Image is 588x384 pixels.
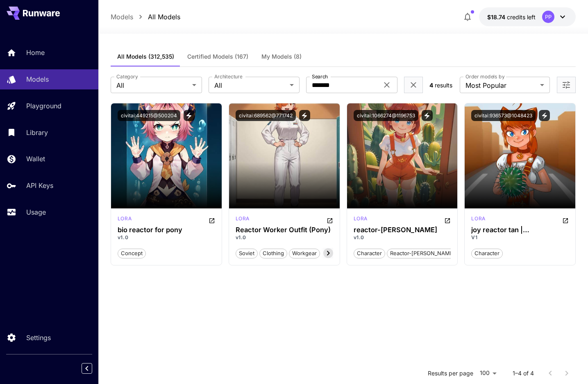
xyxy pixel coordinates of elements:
[261,53,302,60] span: My Models (8)
[444,215,451,225] button: Open in CivitAI
[422,110,433,121] button: View trigger words
[117,53,174,60] span: All Models (312,535)
[428,369,473,377] p: Results per page
[209,215,215,225] button: Open in CivitAI
[26,128,48,137] p: Library
[289,248,320,258] button: workgear
[354,249,385,258] span: character
[471,215,485,225] div: Pony
[477,367,499,379] div: 100
[116,73,138,80] label: Category
[539,110,550,121] button: View trigger words
[118,234,215,241] p: v1.0
[409,80,418,90] button: Clear filters (1)
[465,73,504,80] label: Order models by
[26,154,45,164] p: Wallet
[118,215,132,225] div: Pony
[148,12,180,22] a: All Models
[299,110,310,121] button: View trigger words
[214,80,287,90] span: All
[289,249,320,258] span: workgear
[259,248,287,258] button: clothing
[354,234,451,241] p: v1.0
[354,110,418,121] button: civitai:1066274@1196753
[471,234,569,241] p: V1
[118,215,132,222] p: lora
[26,74,49,84] p: Models
[354,226,451,234] h3: reactor-[PERSON_NAME]
[487,13,536,21] div: $18.73989
[465,80,537,90] span: Most Popular
[507,14,536,21] span: credits left
[26,101,61,111] p: Playground
[354,226,451,234] div: reactor-chan
[236,234,333,241] p: v1.0
[187,53,248,60] span: Certified Models (167)
[562,215,569,225] button: Open in CivitAI
[354,215,368,222] p: lora
[118,249,145,258] span: concept
[471,226,569,234] h3: joy reactor tan | [PERSON_NAME]-тян, маскот
[327,215,333,225] button: Open in CivitAI
[471,226,569,234] div: joy reactor tan | Джой реактор-тян, маскот
[214,73,242,80] label: Architecture
[111,12,133,22] a: Models
[184,110,195,121] button: View trigger words
[429,82,433,89] span: 4
[236,248,258,258] button: soviet
[387,249,458,258] span: reactor-[PERSON_NAME]
[471,248,503,258] button: character
[118,226,215,234] h3: bio reactor for pony
[26,207,46,217] p: Usage
[387,248,459,258] button: reactor-[PERSON_NAME]
[26,333,51,343] p: Settings
[111,12,180,22] nav: breadcrumb
[260,249,287,258] span: clothing
[513,369,534,377] p: 1–4 of 4
[118,110,180,121] button: civitai:449215@500204
[26,181,53,190] p: API Keys
[116,80,189,90] span: All
[487,14,507,21] span: $18.74
[354,248,385,258] button: character
[236,110,296,121] button: civitai:689562@771742
[88,361,98,376] div: Collapse sidebar
[542,11,554,23] div: PP
[312,73,328,80] label: Search
[26,48,45,57] p: Home
[547,345,588,384] iframe: Chat Widget
[435,82,452,89] span: results
[236,226,333,234] h3: Reactor Worker Outfit (Pony)
[354,215,368,225] div: SD 1.5
[236,215,250,222] p: lora
[471,215,485,222] p: lora
[472,249,502,258] span: character
[471,110,536,121] button: civitai:936573@1048423
[479,7,576,26] button: $18.73989PP
[561,80,571,90] button: Open more filters
[236,249,257,258] span: soviet
[118,248,146,258] button: concept
[236,215,250,225] div: Pony
[82,363,92,374] button: Collapse sidebar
